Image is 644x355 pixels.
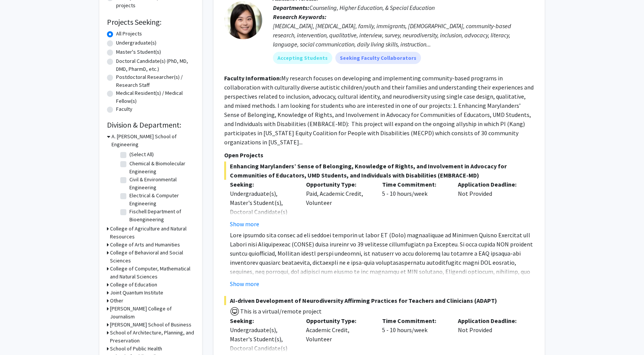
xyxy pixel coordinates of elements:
label: Doctoral Candidate(s) (PhD, MD, DMD, PharmD, etc.) [116,57,194,73]
label: Materials Science & Engineering [129,224,193,240]
h3: College of Computer, Mathematical and Natural Sciences [110,265,194,281]
label: Undergraduate(s) [116,39,156,47]
p: Time Commitment: [382,180,447,189]
label: All Projects [116,30,142,38]
span: Counseling, Higher Education, & Special Education [309,4,435,11]
h3: A. [PERSON_NAME] School of Engineering [112,133,194,149]
p: Time Commitment: [382,316,447,325]
p: Seeking: [230,180,295,189]
label: Faculty [116,105,132,113]
h3: School of Architecture, Planning, and Preservation [110,329,194,345]
h3: College of Education [110,281,157,289]
h3: School of Public Health [110,345,162,353]
div: Not Provided [452,180,528,229]
label: (Select All) [129,150,154,158]
button: Show more [230,219,259,229]
p: Lore ipsumdo sita consec ad eli seddoei temporin ut labor ET (Dolo) magnaaliquae ad Minimven Quis... [230,230,534,340]
h3: [PERSON_NAME] College of Journalism [110,305,194,321]
fg-read-more: My research focuses on developing and implementing community-based programs in collaboration with... [224,74,534,146]
mat-chip: Accepting Students [273,52,332,64]
div: Undergraduate(s), Master's Student(s), Doctoral Candidate(s) (PhD, MD, DMD, PharmD, etc.) [230,189,295,235]
div: 5 - 10 hours/week [376,180,453,229]
label: Postdoctoral Researcher(s) / Research Staff [116,73,194,89]
p: Open Projects [224,150,534,160]
label: Civil & Environmental Engineering [129,176,193,192]
span: Enhancing Marylanders’ Sense of Belonging, Knowledge of Rights, and Involvement in Advocacy for C... [224,162,534,180]
iframe: Chat [6,321,32,349]
div: [MEDICAL_DATA], [MEDICAL_DATA], family, immigrants, [DEMOGRAPHIC_DATA], community-based research,... [273,21,534,49]
h3: Joint Quantum Institute [110,289,163,297]
div: Paid, Academic Credit, Volunteer [300,180,376,229]
h3: Other [110,297,123,305]
span: AI-driven Development of Neurodiversity Affirming Practices for Teachers and Clinicians (ADAPT) [224,296,534,305]
p: Opportunity Type: [306,180,371,189]
h3: College of Agriculture and Natural Resources [110,225,194,241]
button: Show more [230,279,259,288]
span: This is a virtual/remote project [239,307,322,315]
p: Application Deadline: [458,180,523,189]
h2: Division & Department: [107,120,194,130]
h3: College of Arts and Humanities [110,241,180,249]
label: Medical Resident(s) / Medical Fellow(s) [116,89,194,105]
label: Chemical & Biomolecular Engineering [129,160,193,176]
p: Opportunity Type: [306,316,371,325]
label: Electrical & Computer Engineering [129,192,193,208]
h3: [PERSON_NAME] School of Business [110,321,191,329]
label: Fischell Department of Bioengineering [129,208,193,224]
mat-chip: Seeking Faculty Collaborators [335,52,421,64]
h3: College of Behavioral and Social Sciences [110,249,194,265]
b: Research Keywords: [273,13,327,21]
h2: Projects Seeking: [107,18,194,27]
p: Seeking: [230,316,295,325]
b: Faculty Information: [224,74,281,82]
label: Master's Student(s) [116,48,161,56]
p: Application Deadline: [458,316,523,325]
b: Departments: [273,4,309,11]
